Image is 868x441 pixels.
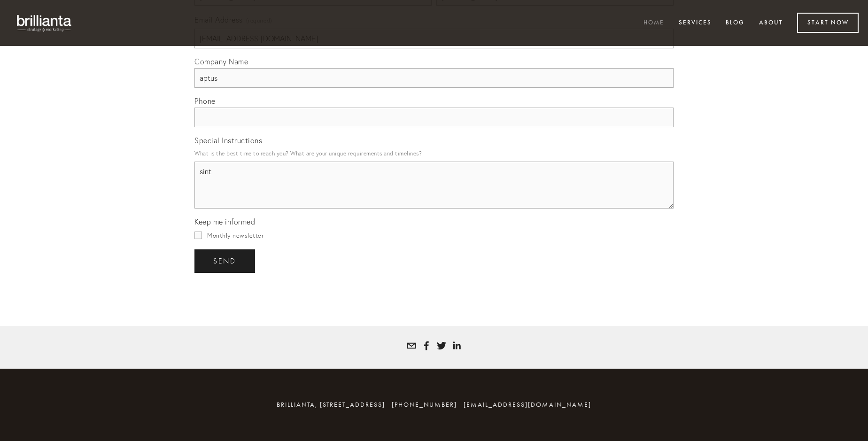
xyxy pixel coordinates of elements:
span: Special Instructions [194,136,262,145]
p: What is the best time to reach you? What are your unique requirements and timelines? [194,147,674,160]
a: Services [673,15,718,31]
a: About [753,15,789,31]
a: tatyana@brillianta.com [407,341,416,350]
a: Tatyana White [437,341,446,350]
span: send [213,257,236,265]
button: sendsend [194,249,255,273]
span: Company Name [194,57,248,66]
a: Home [637,15,670,31]
span: brillianta, [STREET_ADDRESS] [277,401,385,409]
a: [EMAIL_ADDRESS][DOMAIN_NAME] [464,401,591,409]
a: Tatyana White [452,341,461,350]
img: brillianta - research, strategy, marketing [9,9,80,37]
a: Blog [720,15,751,31]
span: [PHONE_NUMBER] [392,401,457,409]
span: Keep me informed [194,217,255,226]
span: Monthly newsletter [207,232,263,239]
a: Tatyana Bolotnikov White [422,341,431,350]
input: Monthly newsletter [194,232,202,239]
span: Phone [194,96,216,106]
a: Start Now [797,13,859,33]
textarea: sint [194,162,674,209]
